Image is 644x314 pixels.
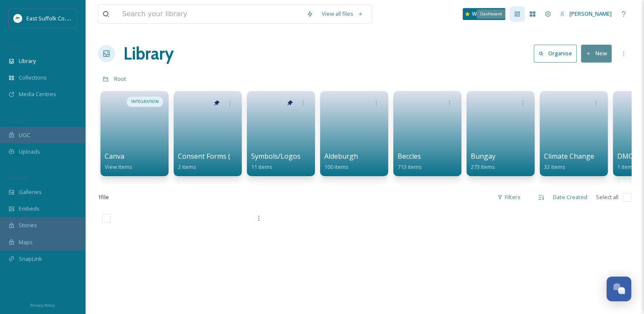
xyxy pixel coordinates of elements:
[19,148,40,156] span: Uploads
[549,189,592,206] div: Date Created
[98,193,109,201] span: 1 file
[544,163,565,171] span: 32 items
[178,152,263,171] a: Consent Forms (Template)2 items
[555,6,616,22] a: [PERSON_NAME]
[324,163,349,171] span: 100 items
[509,6,525,22] a: Dashboard
[98,87,171,176] a: INTEGRATIONCanvaView Items
[118,5,302,23] input: Search your library
[324,151,358,161] span: Aldeburgh
[19,90,56,98] span: Media Centres
[9,44,23,50] span: MEDIA
[19,238,33,246] span: Maps
[534,45,577,62] button: Organise
[534,45,581,62] a: Organise
[607,277,631,301] button: Open Chat
[398,163,422,171] span: 713 items
[19,255,42,263] span: SnapLink
[178,163,196,171] span: 2 items
[114,74,126,84] a: Root
[14,14,22,23] img: ESC%20Logo.png
[19,74,47,82] span: Collections
[471,163,495,171] span: 273 items
[105,151,124,161] span: Canva
[26,14,77,22] span: East Suffolk Council
[9,118,27,124] span: COLLECT
[251,152,301,171] a: Symbols/Logos11 items
[19,205,40,213] span: Embeds
[105,163,132,171] span: View Items
[463,8,505,20] a: What's New
[570,10,612,17] span: [PERSON_NAME]
[178,151,263,161] span: Consent Forms (Template)
[114,75,126,83] span: Root
[318,6,367,22] a: View all files
[19,221,37,229] span: Stories
[398,152,422,171] a: Beccles713 items
[131,99,159,105] span: INTEGRATION
[617,163,633,171] span: 1 item
[9,175,28,181] span: WIDGETS
[123,41,174,66] a: Library
[19,57,36,65] span: Library
[477,9,505,19] div: Dashboard
[398,151,421,161] span: Beccles
[324,152,358,171] a: Aldeburgh100 items
[30,300,55,310] a: Privacy Policy
[251,163,272,171] span: 11 items
[471,152,495,171] a: Bungay273 items
[493,189,525,206] div: Filters
[30,303,55,308] span: Privacy Policy
[596,193,618,201] span: Select all
[251,151,301,161] span: Symbols/Logos
[581,45,612,62] button: New
[19,131,30,139] span: UGC
[471,151,495,161] span: Bungay
[19,188,42,196] span: Galleries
